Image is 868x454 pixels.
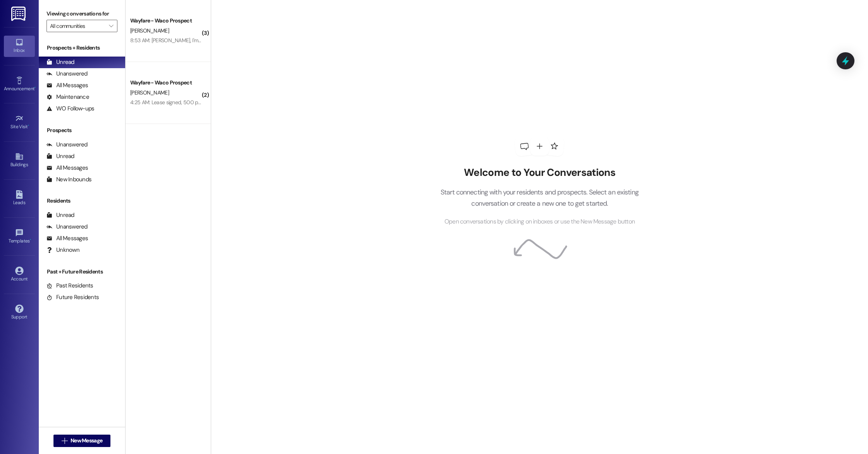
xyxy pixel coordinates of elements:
div: Wayfare - Waco Prospect [130,17,202,25]
div: New Inbounds [46,175,91,184]
label: Viewing conversations for [46,8,117,20]
span: • [34,85,36,90]
div: Unread [46,152,74,160]
span: [PERSON_NAME] [130,27,169,34]
a: Templates • [4,226,35,247]
p: Start connecting with your residents and prospects. Select an existing conversation or create a n... [429,187,650,209]
span: New Message [71,437,102,445]
div: Past + Future Residents [39,268,125,276]
div: Wayfare - Waco Prospect [130,79,202,87]
i:  [62,438,67,444]
div: Unanswered [46,70,88,78]
button: New Message [53,435,111,447]
div: Prospects [39,126,125,134]
a: Buildings [4,150,35,171]
img: ResiDesk Logo [11,7,27,21]
a: Support [4,302,35,323]
span: • [30,237,31,242]
a: Site Visit • [4,112,35,133]
a: Leads [4,188,35,209]
div: Unread [46,211,74,219]
input: All communities [50,20,105,32]
div: All Messages [46,234,88,242]
div: All Messages [46,81,88,89]
i:  [109,23,113,29]
div: All Messages [46,164,88,172]
div: Prospects + Residents [39,44,125,52]
div: Maintenance [46,93,89,101]
div: Past Residents [46,282,93,290]
div: Unanswered [46,141,88,149]
span: • [28,123,29,128]
div: Unknown [46,246,79,254]
div: WO Follow-ups [46,105,94,113]
a: Inbox [4,36,35,57]
div: Unread [46,58,74,66]
span: Open conversations by clicking on inboxes or use the New Message button [444,217,635,227]
div: Unanswered [46,223,88,231]
div: 8:53 AM: [PERSON_NAME], I'm going out of town [DATE] through [DATE]. How much do you need for exp... [130,37,547,44]
a: Account [4,264,35,285]
div: Future Residents [46,293,99,301]
h2: Welcome to Your Conversations [429,167,650,179]
span: [PERSON_NAME] [130,89,169,96]
div: 4:25 AM: Lease signed, 500 paid, looks like I'm waiting on Wayfare to sign as well. I would love ... [130,99,498,106]
div: Residents [39,197,125,205]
